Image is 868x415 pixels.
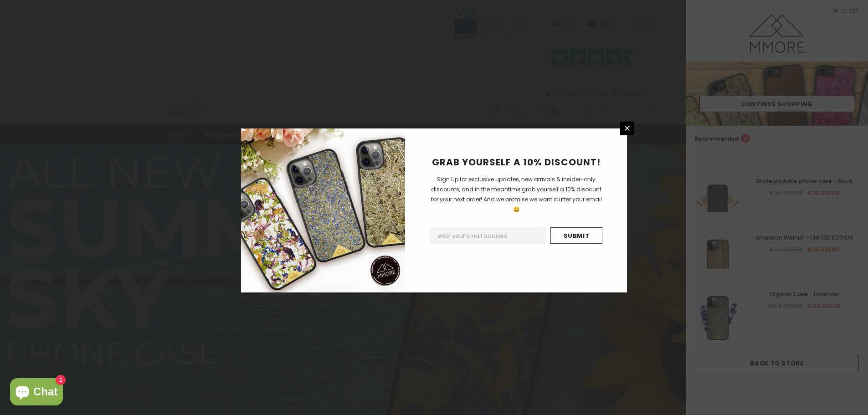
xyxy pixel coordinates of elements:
input: Submit [550,227,602,244]
inbox-online-store-chat: Shopify online store chat [7,378,66,408]
input: Email Address [430,227,546,244]
a: Close [620,122,634,135]
span: GRAB YOURSELF A 10% DISCOUNT! [432,156,601,169]
span: Sign Up for exclusive updates, new arrivals & insider-only discounts, and in the meantime grab yo... [431,175,602,213]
